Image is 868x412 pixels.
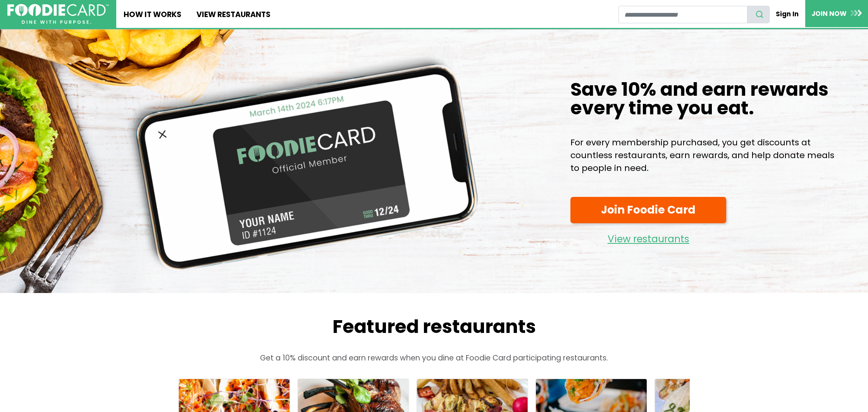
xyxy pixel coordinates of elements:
p: For every membership purchased, you get discounts at countless restaurants, earn rewards, and hel... [570,136,841,174]
img: FoodieCard; Eat, Drink, Save, Donate [7,4,109,24]
h1: Save 10% and earn rewards every time you eat. [570,80,841,117]
p: Get a 10% discount and earn rewards when you dine at Foodie Card participating restaurants. [163,353,705,364]
h2: Featured restaurants [163,315,705,338]
input: restaurant search [618,6,747,23]
a: View restaurants [570,227,726,247]
a: Join Foodie Card [570,197,726,224]
button: search [747,6,770,23]
a: Sign In [770,5,805,22]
